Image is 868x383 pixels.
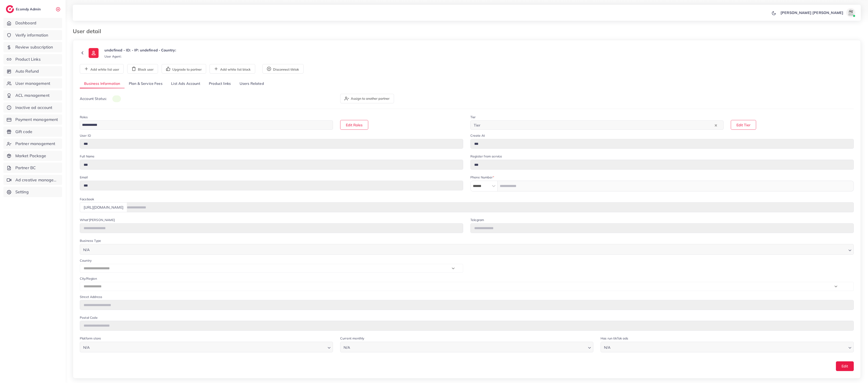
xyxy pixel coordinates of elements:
a: Verify information [3,30,62,40]
h3: User detail [73,28,105,35]
a: Setting [3,187,62,197]
button: Edit [836,361,854,371]
span: Partner BC [15,165,36,171]
button: Clear Selected [715,122,717,128]
input: Search for option [351,343,586,351]
a: Plan & Service Fees [125,79,167,89]
span: N/A [343,344,351,351]
label: Current monthly [340,336,364,341]
div: Search for option [340,342,593,352]
p: undefined - ID: - IP: undefined - Country: [104,47,176,53]
a: Gift code [3,127,62,137]
span: Payment management [15,117,58,122]
p: [PERSON_NAME] [PERSON_NAME] [781,10,843,15]
label: User ID [80,133,91,138]
button: Edit Roles [340,120,368,130]
img: ic-user-info.36bf1079.svg [89,48,99,58]
span: Dashboard [15,20,36,26]
span: N/A [603,344,611,351]
span: Ad creative management [15,177,59,183]
span: ACL management [15,92,50,98]
span: Auto Refund [15,68,39,74]
a: Ad creative management [3,175,62,185]
span: Verify information [15,32,48,38]
img: logo [6,5,14,13]
label: Tier [470,115,476,119]
span: User management [15,81,50,86]
a: Users Related [235,79,268,89]
a: Market Package [3,151,62,161]
label: Register from service [470,154,502,159]
label: Facebook [80,197,94,201]
div: Search for option [601,342,854,352]
label: Create At [470,133,485,138]
span: N/A [82,344,91,351]
div: Search for option [80,120,333,130]
label: Business Type [80,238,101,243]
a: Product links [205,79,235,89]
a: Review subscription [3,42,62,52]
span: Review subscription [15,44,53,50]
span: Inactive ad account [15,105,52,111]
label: City/Region [80,276,97,281]
a: logoEcomdy Admin [6,5,42,13]
a: Partner management [3,138,62,149]
input: Search for option [91,343,326,351]
span: Market Package [15,153,46,159]
label: Roles [80,115,88,119]
a: User management [3,78,62,89]
span: Gift code [15,129,32,135]
label: What'[PERSON_NAME] [80,218,115,222]
label: Telegram [470,218,484,222]
label: Full Name [80,154,94,159]
label: Street Address [80,295,102,299]
span: Tier [473,122,481,129]
span: Setting [15,189,29,195]
a: Partner BC [3,163,62,173]
div: Search for option [470,120,724,130]
button: Edit Tier [731,120,756,130]
a: [PERSON_NAME] [PERSON_NAME]avatar [778,8,857,17]
input: Search for option [80,122,327,129]
span: Product Links [15,56,41,62]
div: [URL][DOMAIN_NAME] [80,202,127,212]
label: Country [80,258,92,263]
label: Postal Code [80,315,97,320]
span: Partner management [15,141,55,147]
label: Has run tikTok ads [601,336,628,341]
a: Product Links [3,54,62,65]
input: Search for option [91,245,847,253]
small: User Agent: [104,54,122,59]
a: Business Information [80,79,125,89]
label: Phone Number [470,175,494,180]
button: Block user [127,64,158,74]
input: Search for option [482,122,714,129]
p: Account Status: [80,96,121,102]
a: Dashboard [3,18,62,28]
a: Payment management [3,114,62,125]
button: Add white list block [210,64,255,74]
button: Disconnect tiktok [262,64,304,74]
a: List Ads Account [167,79,205,89]
button: Assign to another partner [340,94,394,103]
span: N/A [82,247,91,253]
a: Inactive ad account [3,102,62,113]
img: avatar [846,8,855,17]
button: Add white list user [80,64,124,74]
input: Search for option [612,343,847,351]
h2: Ecomdy Admin [16,7,42,11]
label: Email [80,175,88,180]
a: ACL management [3,90,62,101]
div: Search for option [80,244,854,255]
a: Auto Refund [3,66,62,76]
button: Upgrade to partner [162,64,206,74]
div: Search for option [80,342,333,352]
label: Platform store [80,336,101,341]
